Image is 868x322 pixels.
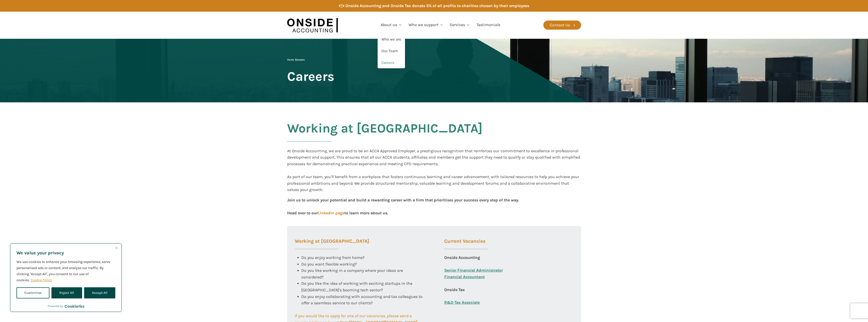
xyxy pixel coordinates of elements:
a: Contact Us [543,21,581,30]
h2: Working at [GEOGRAPHIC_DATA] [287,121,483,148]
p: We use cookies to enhance your browsing experience, serve personalised ads or content, and analys... [16,259,115,283]
div: Onside Accounting and Onside Tax donate 5% of all profits to charities chosen by their employees [345,3,529,9]
p: We value your privacy [16,250,115,256]
div: Powered by [48,304,84,309]
a: LinkedIn page [318,211,344,215]
span: Careers [287,69,334,83]
h3: Current Vacancies [444,239,488,249]
img: Onside Accounting [287,15,338,35]
div: At Onside Accounting, we are proud to be an ACCA Approved Employer, a prestigious recognition tha... [287,148,581,193]
img: Close [115,247,118,249]
button: Reject All [51,287,82,298]
span: Do you want flexible working? [301,262,357,267]
a: Cookie Policy [30,278,52,282]
a: Services [447,16,473,34]
a: Visit CookieYes website [65,305,84,308]
a: Testimonials [473,16,503,34]
div: Join us to unlock your potential and build a rewarding career with a firm that prioritises your s... [287,197,519,216]
button: Close [113,245,119,251]
a: Careers [378,57,405,69]
a: Home [287,58,294,61]
span: | [287,58,305,61]
a: About us [378,16,405,34]
div: Onside Tax [444,287,465,299]
span: Do you like the idea of working with exciting startups in the [GEOGRAPHIC_DATA]'s booming tech se... [301,281,413,292]
div: Onside Accounting [444,254,480,267]
div: Contact Us [550,22,570,28]
span: Careers [296,58,305,61]
span: Do you enjoy collaborating with accounting and tax colleagues to offer a seamless service to our ... [301,294,423,306]
a: Who we are [378,34,405,45]
a: Senior Financial Administrator [444,267,503,274]
span: Do you like working in a company where your ideas are considered? [301,268,404,279]
a: Who we support [405,16,447,34]
button: Accept All [84,287,115,298]
a: Financial Accountant [444,274,485,287]
a: R&D Tax Associate [444,299,480,306]
span: Do you enjoy working from home? [301,255,365,260]
div: We value your privacy [10,243,122,312]
a: Our Team [378,45,405,57]
button: Customise [16,287,49,298]
h3: Working at [GEOGRAPHIC_DATA] [295,239,369,249]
